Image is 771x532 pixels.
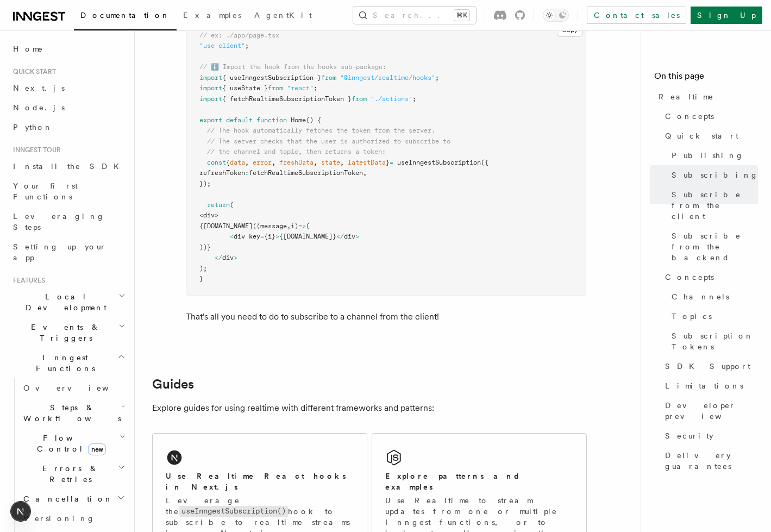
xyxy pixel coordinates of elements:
span: import [199,84,222,92]
span: i) [291,222,298,230]
button: Local Development [9,287,128,317]
a: AgentKit [248,3,318,29]
span: Topics [672,311,712,322]
span: Python [13,123,53,132]
a: Contact sales [587,7,686,24]
a: Delivery guarantees [661,446,758,476]
span: > [275,233,279,240]
button: Steps & Workflows [19,398,128,428]
span: data [230,159,245,166]
button: Inngest Functions [9,348,128,378]
button: Cancellation [19,489,128,509]
span: from [321,74,336,82]
span: ))} [199,243,211,251]
a: Realtime [654,87,758,107]
a: Versioning [19,509,128,528]
a: Your first Functions [9,176,128,206]
span: < [230,233,234,240]
span: , [272,159,275,166]
a: Concepts [661,107,758,126]
a: Concepts [661,267,758,287]
span: Steps & Workflows [19,402,121,424]
span: new [88,443,106,455]
span: Limitations [665,380,743,391]
a: Next.js [9,78,128,98]
a: Subscription Tokens [667,326,758,356]
span: {i} [264,233,275,240]
span: import [199,95,222,103]
span: => [298,222,306,230]
span: {[DOMAIN_NAME]} [279,233,336,240]
kbd: ⌘K [454,10,469,21]
button: Search...⌘K [353,7,476,24]
span: > [234,254,237,261]
span: = [390,159,393,166]
span: refreshToken [199,169,245,177]
span: Subscribing [672,170,759,180]
span: ; [435,74,439,82]
a: Setting up your app [9,237,128,267]
a: Install the SDK [9,157,128,176]
span: Concepts [665,111,714,122]
a: Leveraging Steps [9,206,128,237]
span: : [245,169,249,177]
span: Home [13,43,43,54]
span: }); [199,180,211,187]
span: Realtime [659,91,714,102]
a: Security [661,426,758,446]
span: function [256,116,287,124]
p: Explore guides for using realtime with different frameworks and patterns: [152,400,587,416]
h2: Use Realtime React hooks in Next.js [166,471,354,492]
span: state [321,159,340,166]
span: Cancellation [19,493,113,504]
span: ; [314,84,317,92]
span: "@inngest/realtime/hooks" [340,74,435,82]
span: Subscribe from the backend [672,230,758,263]
span: { useInngestSubscription } [222,74,321,82]
a: Sign Up [691,7,762,24]
span: Examples [183,11,241,20]
span: Delivery guarantees [665,450,758,472]
a: Documentation [74,3,177,30]
a: Publishing [667,146,758,165]
span: const [207,159,226,166]
span: Errors & Retries [19,463,118,485]
span: </ [215,254,222,261]
span: , [340,159,344,166]
button: Flow Controlnew [19,428,128,459]
span: Concepts [665,272,714,283]
a: Subscribing [667,165,758,185]
span: ( [230,201,234,209]
span: Developer preview [665,400,758,422]
a: Subscribe from the backend [667,226,758,267]
span: import [199,74,222,82]
span: Features [9,276,45,285]
span: Inngest tour [9,146,61,154]
span: { [226,159,230,166]
span: default [226,116,253,124]
span: Subscription Tokens [672,330,758,352]
span: Leveraging Steps [13,212,105,231]
a: Developer preview [661,396,758,426]
span: , [287,222,291,230]
span: , [245,159,249,166]
a: Channels [667,287,758,306]
span: Security [665,430,713,441]
span: div key [234,233,260,240]
button: Toggle dark mode [543,9,569,22]
span: from [268,84,283,92]
span: AgentKit [254,11,312,20]
span: Next.js [13,84,65,92]
span: ); [199,265,207,272]
span: , [363,169,367,177]
a: Limitations [661,376,758,396]
a: Node.js [9,98,128,117]
span: } [386,159,390,166]
span: Channels [672,291,729,302]
span: ; [245,42,249,49]
p: That's all you need to do to subscribe to a channel from the client! [186,309,586,324]
span: "use client" [199,42,245,49]
a: Quick start [661,126,758,146]
span: fetchRealtimeSubscriptionToken [249,169,363,177]
a: Examples [177,3,248,29]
